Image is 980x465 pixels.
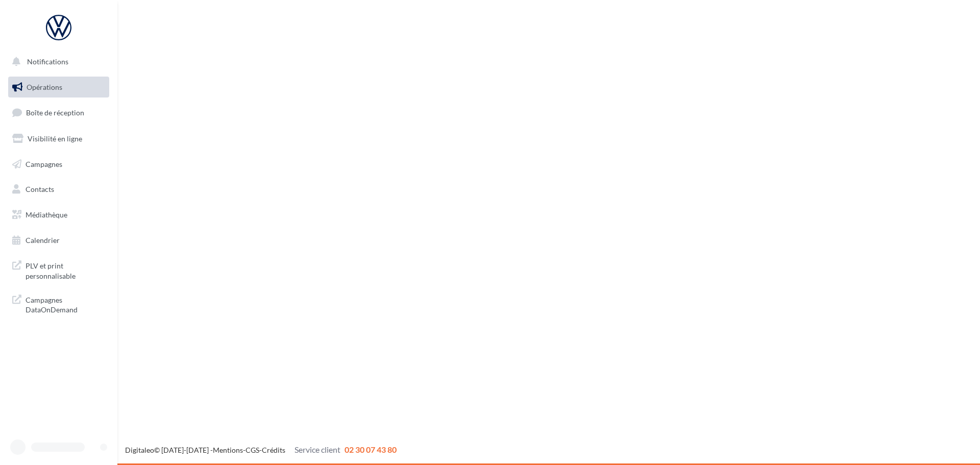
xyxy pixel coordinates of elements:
a: Mentions [213,446,243,454]
a: Contacts [6,179,111,200]
span: Boîte de réception [26,108,84,117]
span: Calendrier [26,236,60,244]
a: Calendrier [6,230,111,251]
span: © [DATE]-[DATE] - - - [125,446,397,454]
a: Campagnes [6,154,111,175]
span: Service client [295,445,340,454]
span: Visibilité en ligne [28,134,82,143]
a: Médiathèque [6,204,111,226]
a: Visibilité en ligne [6,128,111,150]
span: Campagnes DataOnDemand [26,293,105,315]
a: Boîte de réception [6,102,111,124]
a: Opérations [6,77,111,98]
a: Crédits [262,446,285,454]
button: Notifications [6,51,107,72]
span: Contacts [26,185,54,193]
a: Campagnes DataOnDemand [6,289,111,319]
span: Notifications [27,57,68,66]
a: PLV et print personnalisable [6,255,111,285]
span: 02 30 07 43 80 [345,445,397,454]
a: Digitaleo [125,446,154,454]
span: PLV et print personnalisable [26,259,105,281]
span: Opérations [27,83,62,91]
span: Médiathèque [26,210,67,219]
span: Campagnes [26,159,62,168]
a: CGS [246,446,259,454]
